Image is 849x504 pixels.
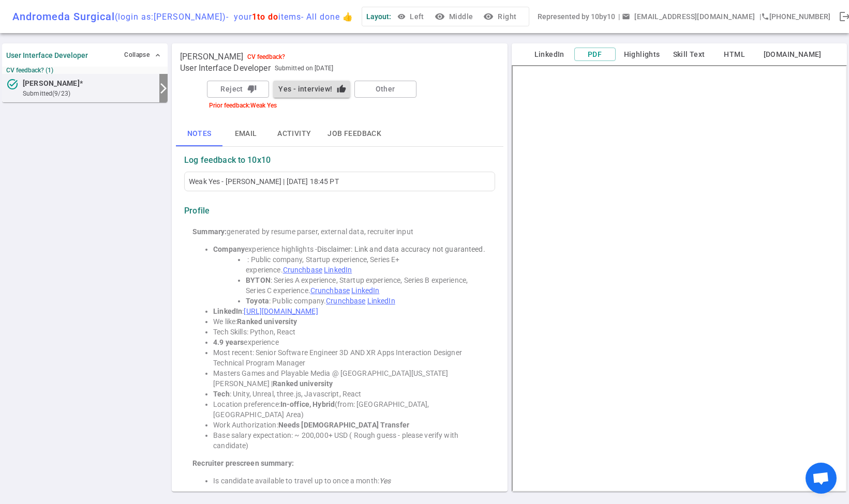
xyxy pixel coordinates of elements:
li: Base salary expectation: ~ 200,000+ USD ( Rough guess - please verify with candidate) [213,430,486,451]
em: Yes [418,487,429,495]
a: Crunchbase [283,266,322,274]
div: Prior feedback: Weak Yes [205,102,503,109]
a: Crunchbase [326,297,365,305]
button: Email [222,121,269,146]
small: CV feedback? (1) [6,67,163,74]
li: Location preference: (from: [GEOGRAPHIC_DATA], [GEOGRAPHIC_DATA] Area) [213,399,486,420]
button: Activity [269,121,319,146]
button: visibilityRight [481,7,520,26]
strong: Summary: [192,227,227,236]
button: Open a message box [620,7,759,26]
span: - your items - All done 👍 [226,12,353,22]
button: Left [395,7,428,26]
button: Collapse [122,48,163,63]
span: Layout: [366,12,391,21]
button: Job feedback [319,121,390,146]
i: thumb_down [247,84,257,94]
li: : Public company, Startup experience, Series E+ experience. [246,254,486,275]
strong: Ranked university [237,317,297,326]
strong: BYTON [246,276,271,284]
span: [PERSON_NAME] [180,52,243,62]
li: We like: [213,316,486,327]
div: generated by resume parser, external data, recruiter input [192,226,486,237]
strong: 4.9 years [213,338,244,346]
li: Most recent: Senior Software Engineer 3D AND XR Apps Interaction Designer Technical Program Manager [213,347,486,368]
strong: Profile [184,206,210,216]
i: task_alt [6,78,19,90]
i: thumb_up [337,84,346,94]
li: : Unity, Unreal, three.js, Javascript, React [213,389,486,399]
button: [DOMAIN_NAME] [759,48,826,61]
button: Rejectthumb_down [207,81,269,98]
span: visibility [397,12,406,21]
a: [URL][DOMAIN_NAME] [244,307,318,315]
li: Tech Skills: Python, React [213,327,486,337]
strong: LinkedIn [213,307,242,315]
div: CV feedback? [247,53,285,60]
span: [PERSON_NAME] [23,78,80,89]
button: Highlights [620,48,664,61]
strong: Toyota [246,297,269,305]
button: HTML [714,48,755,61]
a: LinkedIn [351,286,379,295]
span: User Interface Developer [180,63,271,73]
a: Crunchbase [310,286,350,295]
strong: Ranked university [273,379,333,388]
strong: In-office, Hybrid [280,400,335,408]
li: : Series A experience, Startup experience, Series B experience, Series C experience. [246,275,486,296]
strong: Tech [213,390,230,398]
div: Represented by 10by10 | | [PHONE_NUMBER] [538,7,830,26]
strong: User Interface Developer [6,51,88,59]
div: Weak Yes - [PERSON_NAME] | [DATE] 18:45 PT [189,176,490,187]
strong: Company [213,245,245,253]
li: : [213,306,486,316]
span: 1 to do [252,12,278,22]
strong: Recruiter prescreen summary: [192,459,294,467]
button: visibilityMiddle [433,7,477,26]
div: basic tabs example [176,121,503,146]
li: experience highlights - [213,244,486,254]
button: LinkedIn [529,48,570,61]
span: expand_less [154,51,162,59]
iframe: candidate_document_preview__iframe [512,65,847,492]
li: experience [213,337,486,347]
em: Yes [379,477,391,485]
i: arrow_forward_ios [157,82,170,95]
i: visibility [483,11,494,22]
span: Submitted on [DATE] [275,63,333,73]
li: Is candidate available to travel up to once a month: [213,476,486,486]
span: email [622,12,630,21]
li: : Public company. [246,296,486,306]
small: submitted (9/23) [23,89,155,98]
i: visibility [435,11,445,22]
div: Andromeda Surgical [12,10,353,23]
a: LinkedIn [324,266,352,274]
button: Notes [176,121,222,146]
li: Will candidate be comfortable viewing real surgical procedures: [213,486,486,496]
a: LinkedIn [367,297,395,305]
i: phone [761,12,769,21]
div: Open chat [806,463,837,494]
span: (login as: [PERSON_NAME] ) [115,12,226,22]
button: Yes - interview!thumb_up [273,81,350,98]
span: Disclaimer: Link and data accuracy not guaranteed. [317,245,485,253]
li: Work Authorization: [213,420,486,430]
strong: Log feedback to 10x10 [184,155,271,165]
strong: Needs [DEMOGRAPHIC_DATA] Transfer [278,421,409,429]
button: Skill Text [668,48,710,61]
button: Other [354,81,416,98]
li: Masters Games and Playable Media @ [GEOGRAPHIC_DATA][US_STATE][PERSON_NAME] | [213,368,486,389]
button: PDF [574,48,616,62]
